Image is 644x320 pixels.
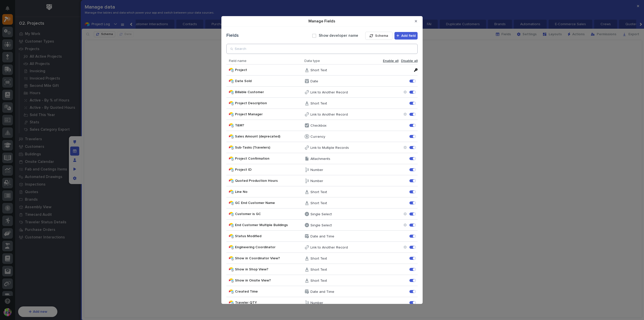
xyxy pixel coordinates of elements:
p: Date [310,79,318,84]
span: Show in Shop View? [235,267,304,272]
p: Checkbox [310,124,327,128]
span: Add field [401,33,416,38]
div: 📖 [5,64,9,68]
span: Quoted Production Hours [235,179,304,183]
p: Short Text [310,201,327,205]
p: Short Text [310,279,327,283]
span: T&M? [235,123,304,128]
button: Start new chat [86,79,92,85]
p: Date and Time [310,290,334,294]
button: Schema [365,32,392,40]
p: Short Text [310,268,327,272]
p: Link to Another Record [310,90,348,95]
p: Number [310,301,323,305]
span: Billable Customer [235,90,304,94]
div: Start new chat [23,78,83,83]
label: Show developer name [319,33,358,38]
p: How can we help? [5,28,92,36]
span: [PERSON_NAME] [16,121,41,125]
p: Short Text [310,101,327,106]
img: Brittany Wendell [5,117,13,125]
a: Prompting [66,61,93,70]
div: Past conversations [5,95,34,99]
div: Manage Fields [224,16,412,26]
span: Enable all [383,59,398,63]
span: Prompting [73,63,91,68]
span: Created Time [235,290,304,294]
a: 🔗Onboarding Call [29,61,66,70]
span: Project Manager [235,112,304,117]
img: 1736555164131-43832dd5-751b-4058-ba23-39d91318e5a0 [10,122,14,126]
span: Disable all [401,59,418,63]
p: Single Select [310,223,332,228]
span: Field name [229,59,304,63]
span: Onboarding Call [36,63,64,68]
span: Show in Onsite View? [235,278,304,283]
span: Project Confirmation [235,157,304,161]
a: 📖Help Docs [3,61,29,70]
span: [PERSON_NAME] [16,108,41,112]
span: • [42,108,44,112]
span: Show in Coordinator View? [235,256,304,261]
button: Close Modal [412,17,420,25]
img: Stacker [5,5,15,15]
input: Search [226,44,418,54]
span: Schema [375,33,388,38]
p: Welcome 👋 [5,20,92,28]
span: GC End Customer Name [235,201,304,205]
img: 4614488137333_bcb353cd0bb836b1afe7_72.png [11,78,20,87]
p: Short Text [310,68,327,73]
img: Brittany [5,103,13,111]
span: Help Docs [10,63,27,68]
p: Number [310,168,323,172]
span: Customer is GC [235,212,304,216]
button: See all [78,94,92,100]
img: image [68,64,72,68]
p: Link to Multiple Records [310,146,349,150]
a: Powered byPylon [35,132,61,136]
span: Project ID [235,168,304,172]
span: Sub-Tasks (Travelers) [235,146,304,150]
span: [DATE] [45,108,55,112]
span: Sales Amount (deprecated) [235,134,304,139]
p: Number [310,179,323,183]
p: Short Text [310,257,327,261]
img: 1736555164131-43832dd5-751b-4058-ba23-39d91318e5a0 [10,108,14,112]
span: Data type [304,59,361,63]
p: Short Text [310,190,327,194]
span: Engineering Coordinator [235,245,304,250]
span: • [42,121,44,125]
img: 1736555164131-43832dd5-751b-4058-ba23-39d91318e5a0 [5,78,14,87]
span: Traveler QTY [235,301,304,305]
span: [DATE] [45,121,55,125]
span: Pylon [50,133,61,136]
span: Project [235,68,304,72]
button: Add field [394,32,418,40]
span: Date Sold [235,79,304,83]
div: We're offline, we will be back soon! [23,83,76,87]
div: Fields [226,33,239,38]
span: Line No [235,190,304,194]
span: End Customer Multiple Buildings [235,223,304,227]
p: Link to Another Record [310,113,348,117]
span: Project Description [235,101,304,105]
div: Manage Fields [221,16,423,304]
span: Status Modified [235,234,304,238]
p: Currency [310,135,325,139]
p: Single Select [310,212,332,217]
p: Attachments [310,157,330,161]
p: Date and Time [310,234,334,239]
p: Link to Another Record [310,245,348,250]
div: 🔗 [31,64,35,68]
